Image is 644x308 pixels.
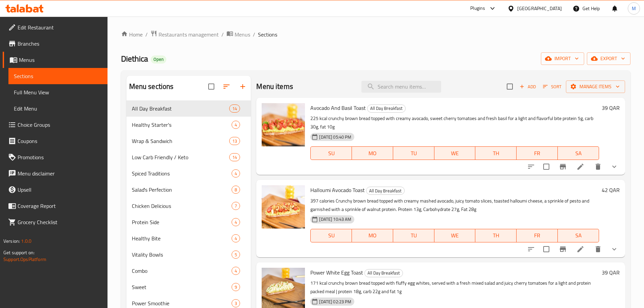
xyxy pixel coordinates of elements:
[366,187,405,195] div: All Day Breakfast
[3,149,108,165] a: Promotions
[145,30,148,39] li: /
[539,81,566,92] span: Sort items
[523,159,539,175] button: sort-choices
[230,138,240,144] span: 13
[3,248,34,257] span: Get support on:
[126,246,251,263] div: Vitality Bowls5
[253,30,255,39] li: /
[3,165,108,182] a: Menu disclaimer
[132,299,232,307] span: Power Smoothie
[150,30,219,39] a: Restaurants management
[132,121,232,129] div: Healthy Starter's
[126,100,251,117] div: All Day Breakfast14
[560,231,596,240] span: SA
[558,229,599,242] button: SA
[232,186,240,194] div: items
[132,283,232,291] span: Sweet
[352,146,393,160] button: MO
[18,202,102,210] span: Coverage Report
[310,114,599,131] p: 225 kcal crunchy brown bread topped with creamy avocado, sweet cherry tomatoes and fresh basil fo...
[313,148,349,158] span: SU
[396,148,432,158] span: TU
[316,299,354,305] span: [DATE] 02:23 PM
[232,284,240,290] span: 9
[437,148,473,158] span: WE
[576,163,585,171] a: Edit menu item
[606,159,622,175] button: show more
[126,165,251,182] div: Spiced Traditions4
[232,283,240,291] div: items
[132,251,232,259] div: Vitality Bowls
[602,185,620,195] h6: 42 QAR
[470,4,485,13] div: Plugins
[310,185,365,195] span: Halloumi Avocado Toast
[543,83,562,91] span: Sort
[632,5,636,12] span: M
[475,146,517,160] button: TH
[121,30,630,39] nav: breadcrumb
[8,100,108,117] a: Edit Menu
[434,229,476,242] button: WE
[517,81,539,92] span: Add item
[232,122,240,128] span: 4
[571,82,620,91] span: Manage items
[258,30,277,39] span: Sections
[366,187,404,195] span: All Day Breakfast
[517,229,558,242] button: FR
[396,231,432,240] span: TU
[132,104,230,113] div: All Day Breakfast
[566,80,625,93] button: Manage items
[558,146,599,160] button: SA
[132,137,230,145] span: Wrap & Sandwich
[393,146,434,160] button: TU
[541,52,584,65] button: import
[126,214,251,230] div: Protein Side4
[132,202,232,210] div: Chicken Delicious
[592,54,625,63] span: export
[232,169,240,177] div: items
[590,241,606,257] button: delete
[126,117,251,133] div: Healthy Starter's4
[18,121,102,129] span: Choice Groups
[232,219,240,226] span: 4
[8,84,108,100] a: Full Menu View
[517,146,558,160] button: FR
[310,103,366,113] span: Avocado And Basil Toast
[126,133,251,149] div: Wrap & Sandwich13
[3,255,46,264] a: Support.OpsPlatform
[361,81,441,93] input: search
[523,241,539,257] button: sort-choices
[229,104,240,113] div: items
[310,146,352,160] button: SU
[232,218,240,226] div: items
[14,72,102,80] span: Sections
[14,88,102,96] span: Full Menu View
[3,52,108,68] a: Menus
[3,182,108,198] a: Upsell
[232,170,240,177] span: 4
[310,229,352,242] button: SU
[18,40,102,48] span: Branches
[232,268,240,274] span: 4
[18,23,102,31] span: Edit Restaurant
[232,187,240,193] span: 8
[132,186,232,194] span: Salad's Perfection
[367,104,405,112] span: All Day Breakfast
[132,218,232,226] span: Protein Side
[235,78,251,95] button: Add section
[546,54,579,63] span: import
[232,267,240,275] div: items
[132,267,232,275] span: Combo
[232,202,240,210] div: items
[132,169,232,177] span: Spiced Traditions
[610,245,618,253] svg: Show Choices
[519,83,537,91] span: Add
[355,148,390,158] span: MO
[3,237,20,245] span: Version:
[18,186,102,194] span: Upsell
[218,78,235,95] span: Sort sections
[539,160,553,174] span: Select to update
[590,159,606,175] button: delete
